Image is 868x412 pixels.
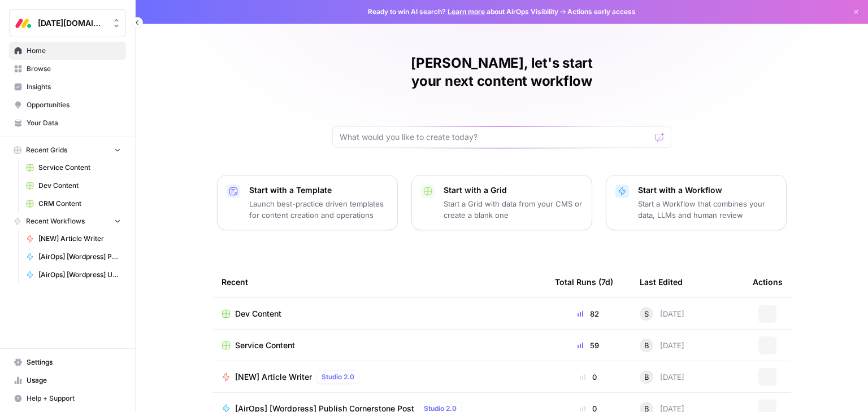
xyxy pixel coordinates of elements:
[21,159,126,177] a: Service Content
[606,175,787,230] button: Start with a WorkflowStart a Workflow that combines your data, LLMs and human review
[222,266,537,297] div: Recent
[555,266,613,297] div: Total Runs (7d)
[448,7,485,16] a: Learn more
[555,308,622,319] div: 82
[444,185,583,196] p: Start with a Grid
[27,375,121,385] span: Usage
[21,177,126,195] a: Dev Content
[38,17,106,29] span: [DATE][DOMAIN_NAME]
[444,198,583,221] p: Start a Grid with data from your CMS or create a blank one
[555,340,622,351] div: 59
[9,389,126,407] button: Help + Support
[249,185,388,196] p: Start with a Template
[9,96,126,114] a: Opportunities
[27,64,121,74] span: Browse
[753,266,783,297] div: Actions
[9,114,126,132] a: Your Data
[21,195,126,213] a: CRM Content
[9,78,126,96] a: Insights
[9,42,126,60] a: Home
[322,372,354,382] span: Studio 2.0
[235,340,295,351] span: Service Content
[27,393,121,404] span: Help + Support
[9,60,126,78] a: Browse
[21,230,126,248] a: [NEW] Article Writer
[222,308,537,319] a: Dev Content
[9,353,126,371] a: Settings
[27,46,121,56] span: Home
[38,199,121,209] span: CRM Content
[644,308,649,319] span: S
[567,7,636,17] span: Actions early access
[26,216,85,226] span: Recent Workflows
[249,198,388,221] p: Launch best-practice driven templates for content creation and operations
[9,142,126,159] button: Recent Grids
[638,198,777,221] p: Start a Workflow that combines your data, LLMs and human review
[27,118,121,128] span: Your Data
[27,357,121,367] span: Settings
[9,9,126,37] button: Workspace: Monday.com
[555,371,622,383] div: 0
[38,163,121,173] span: Service Content
[38,252,121,262] span: [AirOps] [Wordpress] Publish Cornerstone Post
[38,181,121,191] span: Dev Content
[38,270,121,280] span: [AirOps] [Wordpress] Update Cornerstone Post
[27,100,121,110] span: Opportunities
[38,234,121,244] span: [NEW] Article Writer
[27,82,121,92] span: Insights
[411,175,592,230] button: Start with a GridStart a Grid with data from your CMS or create a blank one
[640,307,684,321] div: [DATE]
[640,370,684,384] div: [DATE]
[26,145,67,155] span: Recent Grids
[9,371,126,389] a: Usage
[13,13,33,33] img: Monday.com Logo
[638,185,777,196] p: Start with a Workflow
[640,266,683,297] div: Last Edited
[644,371,649,383] span: B
[21,266,126,284] a: [AirOps] [Wordpress] Update Cornerstone Post
[340,132,650,143] input: What would you like to create today?
[640,339,684,352] div: [DATE]
[332,54,671,90] h1: [PERSON_NAME], let's start your next content workflow
[9,213,126,230] button: Recent Workflows
[222,340,537,351] a: Service Content
[21,248,126,266] a: [AirOps] [Wordpress] Publish Cornerstone Post
[368,7,558,17] span: Ready to win AI search? about AirOps Visibility
[235,308,281,319] span: Dev Content
[644,340,649,351] span: B
[235,371,312,383] span: [NEW] Article Writer
[217,175,398,230] button: Start with a TemplateLaunch best-practice driven templates for content creation and operations
[222,370,537,384] a: [NEW] Article WriterStudio 2.0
